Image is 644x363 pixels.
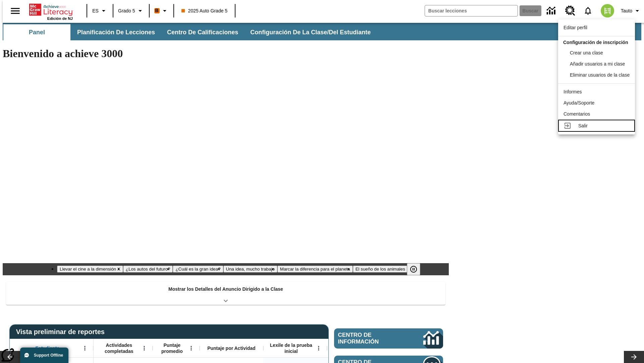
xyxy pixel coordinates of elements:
[570,72,630,78] span: Eliminar usuarios de la clase
[563,89,582,94] span: Informes
[570,61,625,67] span: Añadir usuarios a mi clase
[563,40,628,45] span: Configuración de inscripción
[570,50,603,55] span: Crear una clase
[563,111,590,117] span: Comentarios
[563,25,587,30] span: Editar perfil
[563,100,594,106] span: Ayuda/Soporte
[578,123,588,128] span: Salir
